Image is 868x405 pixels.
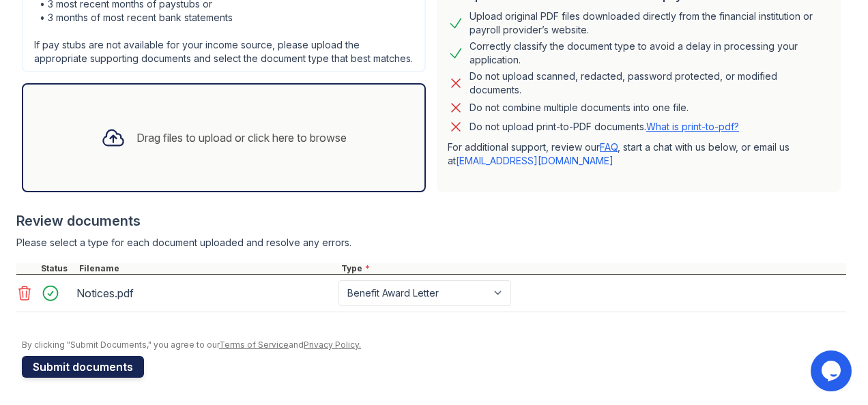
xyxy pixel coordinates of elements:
[76,282,333,304] div: Notices.pdf
[469,10,830,37] div: Upload original PDF files downloaded directly from the financial institution or payroll provider’...
[16,211,846,230] div: Review documents
[22,340,846,350] div: By clicking "Submit Documents," you agree to our and
[469,70,830,97] div: Do not upload scanned, redacted, password protected, or modified documents.
[219,340,289,350] a: Terms of Service
[456,155,613,166] a: [EMAIL_ADDRESS][DOMAIN_NAME]
[136,130,347,146] div: Drag files to upload or click here to browse
[16,236,846,250] div: Please select a type for each document uploaded and resolve any errors.
[76,263,338,274] div: Filename
[22,356,144,378] button: Submit documents
[304,340,361,350] a: Privacy Policy.
[646,121,739,132] a: What is print-to-pdf?
[600,141,618,153] a: FAQ
[338,263,846,274] div: Type
[38,263,76,274] div: Status
[811,350,854,391] iframe: chat widget
[469,100,689,116] div: Do not combine multiple documents into one file.
[469,120,739,134] p: Do not upload print-to-PDF documents.
[469,40,830,67] div: Correctly classify the document type to avoid a delay in processing your application.
[448,140,830,168] p: For additional support, review our , start a chat with us below, or email us at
